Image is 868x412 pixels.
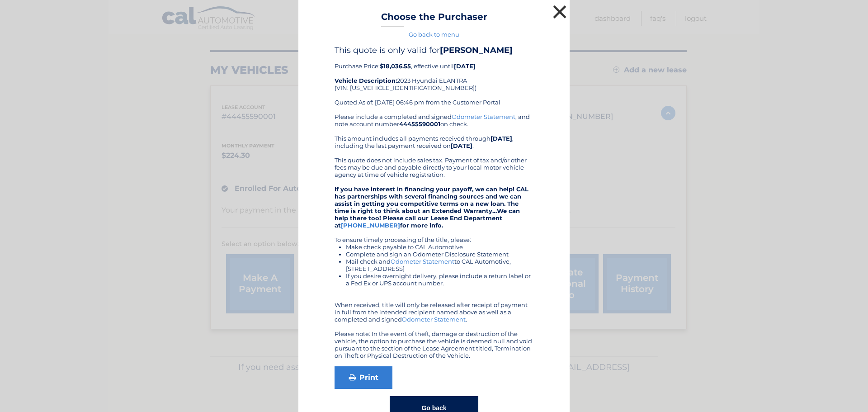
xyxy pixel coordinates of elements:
[409,31,459,38] a: Go back to menu
[346,251,533,258] li: Complete and sign an Odometer Disclosure Statement
[452,113,515,120] a: Odometer Statement
[335,45,533,113] div: Purchase Price: , effective until 2023 Hyundai ELANTRA (VIN: [US_VEHICLE_IDENTIFICATION_NUMBER]) ...
[335,77,397,84] strong: Vehicle Description:
[454,62,476,70] b: [DATE]
[346,272,533,287] li: If you desire overnight delivery, please include a return label or a Fed Ex or UPS account number.
[391,258,454,265] a: Odometer Statement
[551,3,569,21] button: ×
[346,243,533,251] li: Make check payable to CAL Automotive
[399,120,440,128] b: 44455590001
[451,142,472,149] b: [DATE]
[346,258,533,272] li: Mail check and to CAL Automotive, [STREET_ADDRESS]
[335,185,528,229] strong: If you have interest in financing your payoff, we can help! CAL has partnerships with several fin...
[335,113,533,359] div: Please include a completed and signed , and note account number on check. This amount includes al...
[402,316,466,323] a: Odometer Statement
[440,45,513,55] b: [PERSON_NAME]
[491,135,512,142] b: [DATE]
[341,222,400,229] a: [PHONE_NUMBER]
[381,11,487,27] h3: Choose the Purchaser
[380,62,411,70] b: $18,036.55
[335,366,392,389] a: Print
[335,45,533,55] h4: This quote is only valid for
